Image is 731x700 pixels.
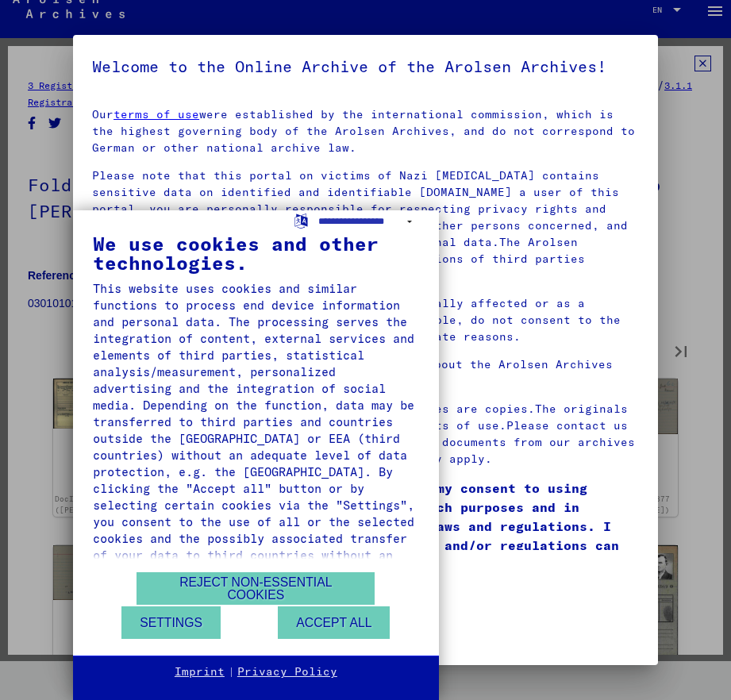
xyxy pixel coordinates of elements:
a: Imprint [175,664,225,680]
div: We use cookies and other technologies. [93,234,419,272]
button: Settings [121,606,221,639]
button: Reject non-essential cookies [137,572,375,605]
button: Accept all [278,606,390,639]
div: This website uses cookies and similar functions to process end device information and personal da... [93,280,419,580]
a: Privacy Policy [237,664,337,680]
